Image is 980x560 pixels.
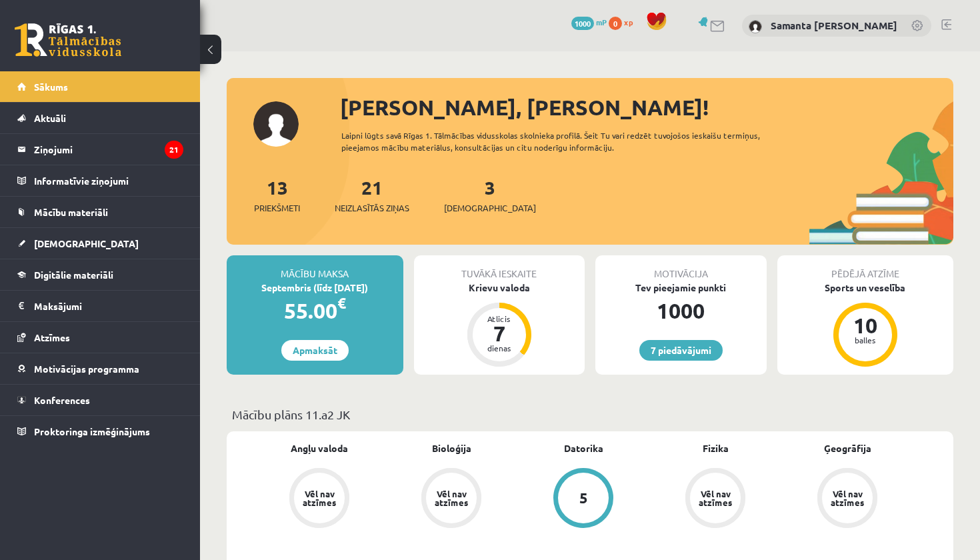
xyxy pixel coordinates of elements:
a: Maksājumi [17,291,183,321]
div: Atlicis [479,315,519,323]
a: 1000 mP [571,17,607,27]
div: Vēl nav atzīmes [433,489,470,507]
a: Sports un veselība 10 balles [777,281,954,369]
a: Digitālie materiāli [17,259,183,290]
span: xp [624,17,633,27]
div: 10 [845,315,885,336]
a: Datorika [564,441,603,455]
span: Mācību materiāli [34,206,108,218]
a: [DEMOGRAPHIC_DATA] [17,228,183,259]
a: Vēl nav atzīmes [649,468,781,531]
span: Atzīmes [34,331,70,343]
div: Tuvākā ieskaite [414,255,585,281]
a: Angļu valoda [291,441,348,455]
p: Mācību plāns 11.a2 JK [232,405,948,423]
a: Samanta [PERSON_NAME] [771,19,897,32]
legend: Maksājumi [34,291,183,321]
a: 0 xp [609,17,639,27]
a: Krievu valoda Atlicis 7 dienas [414,281,585,369]
span: Digitālie materiāli [34,269,113,281]
a: Rīgas 1. Tālmācības vidusskola [15,23,121,57]
a: Vēl nav atzīmes [781,468,913,531]
span: Konferences [34,394,90,406]
div: Mācību maksa [227,255,403,281]
div: 55.00 [227,295,403,327]
span: 0 [609,17,622,30]
a: Atzīmes [17,322,183,353]
legend: Ziņojumi [34,134,183,165]
img: Samanta Estere Voitova [749,20,762,33]
span: 1000 [571,17,594,30]
a: 13Priekšmeti [254,175,300,215]
a: 3[DEMOGRAPHIC_DATA] [444,175,536,215]
span: € [337,293,346,313]
span: mP [596,17,607,27]
a: 5 [517,468,649,531]
span: Proktoringa izmēģinājums [34,425,150,437]
legend: Informatīvie ziņojumi [34,165,183,196]
div: 5 [579,491,588,505]
a: Apmaksāt [281,340,349,361]
a: 21Neizlasītās ziņas [335,175,409,215]
div: 7 [479,323,519,344]
i: 21 [165,141,183,159]
div: Septembris (līdz [DATE]) [227,281,403,295]
a: Ģeogrāfija [824,441,871,455]
div: Motivācija [595,255,767,281]
span: [DEMOGRAPHIC_DATA] [34,237,139,249]
a: Informatīvie ziņojumi [17,165,183,196]
span: [DEMOGRAPHIC_DATA] [444,201,536,215]
a: Vēl nav atzīmes [385,468,517,531]
a: Fizika [703,441,729,455]
span: Aktuāli [34,112,66,124]
div: Vēl nav atzīmes [697,489,734,507]
div: Krievu valoda [414,281,585,295]
div: dienas [479,344,519,352]
div: Vēl nav atzīmes [829,489,866,507]
div: 1000 [595,295,767,327]
a: Aktuāli [17,103,183,133]
div: Sports un veselība [777,281,954,295]
div: Tev pieejamie punkti [595,281,767,295]
div: Pēdējā atzīme [777,255,954,281]
a: Sākums [17,71,183,102]
a: Konferences [17,385,183,415]
a: Proktoringa izmēģinājums [17,416,183,447]
div: [PERSON_NAME], [PERSON_NAME]! [340,91,953,123]
a: Mācību materiāli [17,197,183,227]
a: Bioloģija [432,441,471,455]
div: balles [845,336,885,344]
div: Laipni lūgts savā Rīgas 1. Tālmācības vidusskolas skolnieka profilā. Šeit Tu vari redzēt tuvojošo... [341,129,777,153]
span: Motivācijas programma [34,363,139,375]
a: Vēl nav atzīmes [253,468,385,531]
span: Priekšmeti [254,201,300,215]
div: Vēl nav atzīmes [301,489,338,507]
span: Sākums [34,81,68,93]
span: Neizlasītās ziņas [335,201,409,215]
a: Ziņojumi21 [17,134,183,165]
a: Motivācijas programma [17,353,183,384]
a: 7 piedāvājumi [639,340,723,361]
